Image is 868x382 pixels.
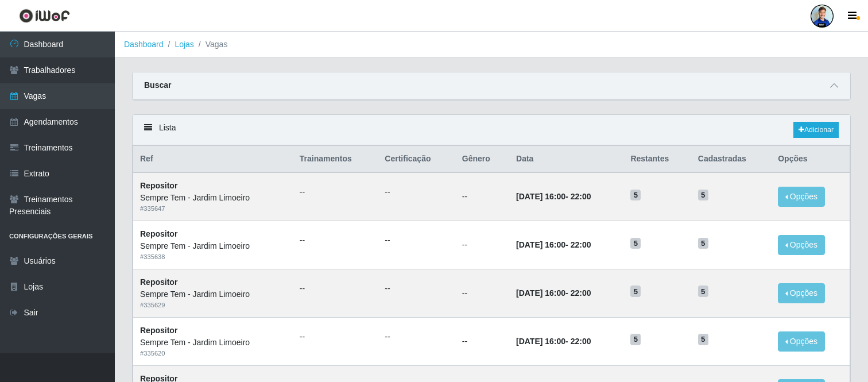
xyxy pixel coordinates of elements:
[300,283,371,295] ul: --
[300,186,371,198] ul: --
[300,331,371,343] ul: --
[698,238,708,249] span: 5
[516,337,591,346] strong: -
[133,146,293,173] th: Ref
[140,229,177,238] strong: Repositor
[698,190,708,201] span: 5
[793,122,839,138] a: Adicionar
[778,235,825,255] button: Opções
[771,146,850,173] th: Opções
[385,331,448,343] ul: --
[630,190,641,201] span: 5
[194,38,228,51] li: Vagas
[571,240,591,249] time: 22:00
[778,331,825,352] button: Opções
[455,172,509,221] td: --
[293,146,378,173] th: Trainamentos
[140,204,286,214] div: # 335647
[385,186,448,198] ul: --
[516,240,591,249] strong: -
[140,288,286,300] div: Sempre Tem - Jardim Limoeiro
[124,40,164,49] a: Dashboard
[630,285,641,297] span: 5
[516,288,565,298] time: [DATE] 16:00
[630,334,641,345] span: 5
[175,40,193,49] a: Lojas
[571,337,591,346] time: 22:00
[455,221,509,269] td: --
[133,115,850,145] div: Lista
[140,240,286,252] div: Sempre Tem - Jardim Limoeiro
[698,334,708,345] span: 5
[455,146,509,173] th: Gênero
[140,277,177,287] strong: Repositor
[571,192,591,201] time: 22:00
[140,326,177,335] strong: Repositor
[516,192,591,201] strong: -
[385,283,448,295] ul: --
[516,288,591,298] strong: -
[698,285,708,297] span: 5
[691,146,771,173] th: Cadastradas
[140,181,177,190] strong: Repositor
[140,252,286,262] div: # 335638
[19,9,70,23] img: CoreUI Logo
[300,234,371,246] ul: --
[455,317,509,365] td: --
[140,300,286,310] div: # 335629
[630,238,641,249] span: 5
[140,349,286,358] div: # 335620
[455,269,509,317] td: --
[623,146,691,173] th: Restantes
[516,240,565,249] time: [DATE] 16:00
[516,337,565,346] time: [DATE] 16:00
[509,146,623,173] th: Data
[115,32,868,58] nav: breadcrumb
[140,337,286,349] div: Sempre Tem - Jardim Limoeiro
[516,192,565,201] time: [DATE] 16:00
[778,187,825,207] button: Opções
[140,192,286,204] div: Sempre Tem - Jardim Limoeiro
[378,146,455,173] th: Certificação
[144,80,171,90] strong: Buscar
[778,283,825,303] button: Opções
[571,288,591,298] time: 22:00
[385,234,448,246] ul: --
